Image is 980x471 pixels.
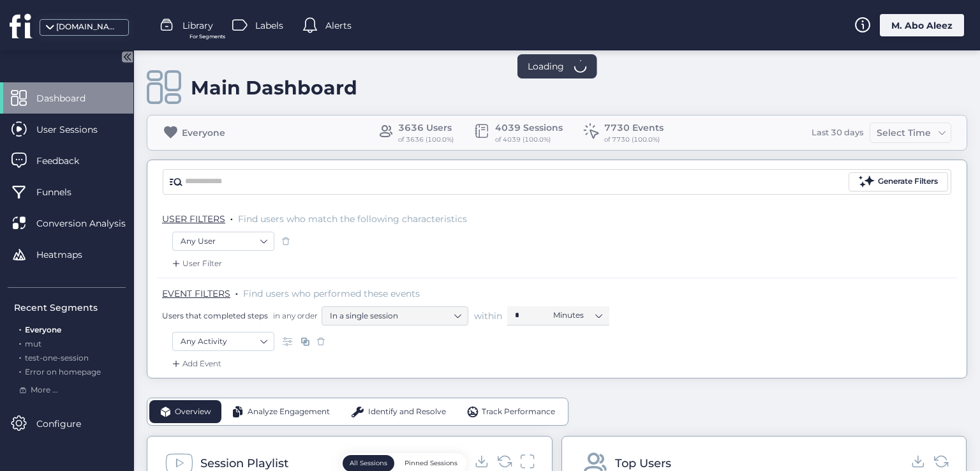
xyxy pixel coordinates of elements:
[19,322,21,334] span: .
[235,285,238,298] span: .
[238,213,467,225] span: Find users who match the following characteristics
[25,367,101,377] span: Error on homepage
[36,248,101,262] span: Heatmaps
[878,176,938,188] div: Generate Filters
[36,123,117,137] span: User Sessions
[271,310,318,321] span: in any order
[230,211,233,223] span: .
[14,301,126,315] div: Recent Segments
[474,310,502,322] span: within
[36,154,98,168] span: Feedback
[19,364,21,377] span: .
[162,310,268,321] span: Users that completed steps
[528,59,564,73] span: Loading
[25,339,41,348] span: mut
[36,185,91,199] span: Funnels
[248,406,330,418] span: Analyze Engagement
[162,213,225,225] span: USER FILTERS
[880,14,964,36] div: M. Abo Aleez
[31,384,58,396] span: More ...
[482,406,555,418] span: Track Performance
[255,19,283,33] span: Labels
[25,325,61,334] span: Everyone
[56,21,120,33] div: [DOMAIN_NAME]
[36,91,105,105] span: Dashboard
[191,76,357,100] div: Main Dashboard
[175,406,211,418] span: Overview
[25,353,89,363] span: test-one-session
[19,336,21,348] span: .
[849,172,948,191] button: Generate Filters
[181,332,266,351] nz-select-item: Any Activity
[368,406,446,418] span: Identify and Resolve
[170,257,222,270] div: User Filter
[36,417,100,431] span: Configure
[553,306,602,325] nz-select-item: Minutes
[189,33,225,41] span: For Segments
[36,216,145,230] span: Conversion Analysis
[243,288,420,299] span: Find users who performed these events
[330,306,460,325] nz-select-item: In a single session
[170,357,221,370] div: Add Event
[325,19,352,33] span: Alerts
[19,350,21,363] span: .
[182,19,213,33] span: Library
[162,288,230,299] span: EVENT FILTERS
[181,232,266,251] nz-select-item: Any User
